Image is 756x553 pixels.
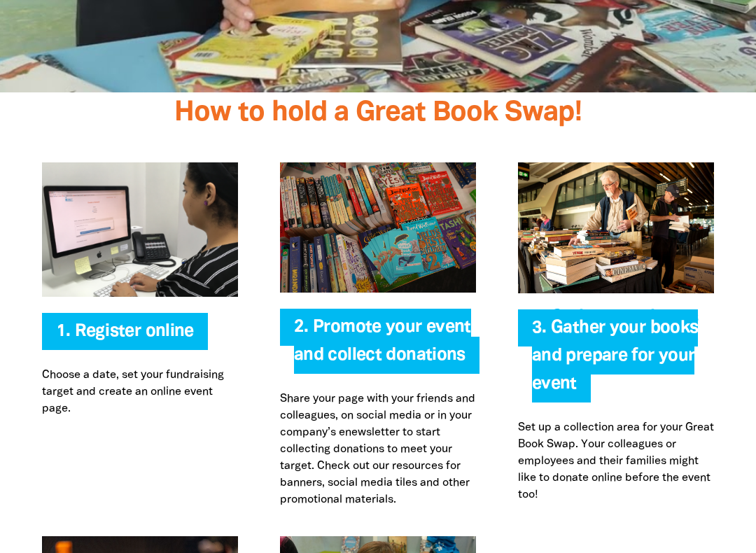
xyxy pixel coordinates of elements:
[174,101,582,127] span: How to hold a Great Book Swap!
[56,324,194,340] a: 1. Register online
[532,321,699,403] span: 3. Gather your books and prepare for your event
[280,163,476,293] img: Promote your event and collect donations
[42,367,238,418] p: Choose a date, set your fundraising target and create an online event page.
[518,420,714,504] p: Set up a collection area for your Great Book Swap. Your colleagues or employees and their familie...
[280,391,476,509] p: Share your page with your friends and colleagues, on social media or in your company’s enewslette...
[518,163,714,294] img: Gather your books and prepare for your event
[294,320,471,374] span: 2. Promote your event and collect donations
